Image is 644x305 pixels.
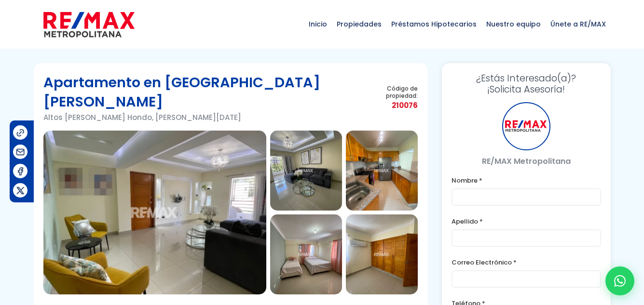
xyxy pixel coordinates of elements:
[452,73,601,84] span: ¿Estás Interesado(a)?
[386,10,481,39] span: Préstamos Hipotecarios
[270,131,342,211] img: Apartamento en Altos De Arroyo Hondo
[43,73,366,111] h1: Apartamento en [GEOGRAPHIC_DATA][PERSON_NAME]
[452,256,601,268] label: Correo Electrónico *
[346,214,418,294] img: Apartamento en Altos De Arroyo Hondo
[15,128,26,138] img: Compartir
[270,214,342,294] img: Apartamento en Altos De Arroyo Hondo
[452,174,601,186] label: Nombre *
[365,99,417,111] span: 210076
[502,102,550,150] div: RE/MAX Metropolitana
[546,10,611,39] span: Únete a RE/MAX
[43,10,135,39] img: remax-metropolitana-logo
[332,10,386,39] span: Propiedades
[481,10,546,39] span: Nuestro equipo
[15,147,26,157] img: Compartir
[452,155,601,167] p: RE/MAX Metropolitana
[346,131,418,211] img: Apartamento en Altos De Arroyo Hondo
[452,215,601,227] label: Apellido *
[15,186,26,196] img: Compartir
[43,131,266,294] img: Apartamento en Altos De Arroyo Hondo
[43,111,366,123] p: Altos [PERSON_NAME] Hondo, [PERSON_NAME][DATE]
[452,73,601,95] h3: ¡Solicita Asesoría!
[15,166,26,176] img: Compartir
[304,10,332,39] span: Inicio
[365,85,417,99] span: Código de propiedad:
